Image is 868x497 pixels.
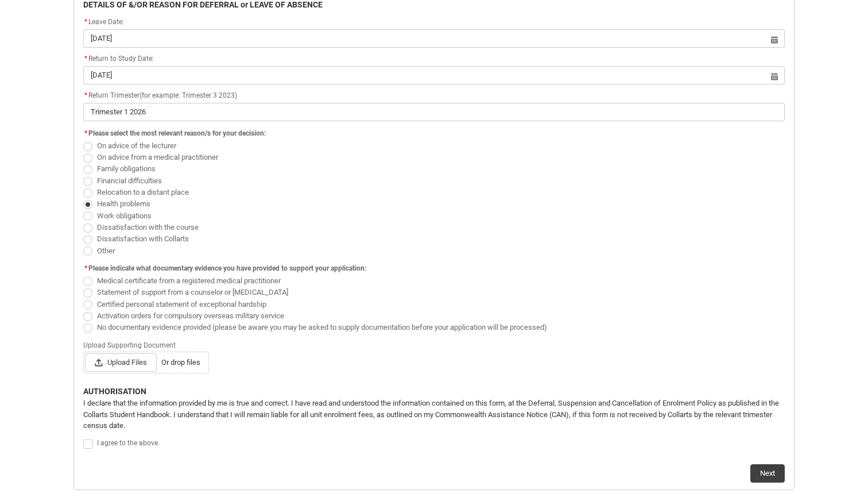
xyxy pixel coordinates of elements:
[97,300,266,309] span: Certified personal statement of exceptional hardship
[97,199,150,208] span: Health problems
[97,223,199,232] span: Dissatisfaction with the course
[97,153,218,161] span: On advice from a medical practitioner
[84,129,87,137] abbr: required
[83,338,180,350] span: Upload Supporting Document
[97,288,288,296] span: Statement of support from a counselor or [MEDICAL_DATA]
[85,353,157,372] span: Upload Files
[84,55,87,63] abbr: required
[88,264,366,272] span: Please indicate what documentary evidence you have provided to support your application:
[83,55,154,63] span: Return to Study Date:
[97,188,189,197] span: Relocation to a distant place
[83,398,785,431] p: I declare that the information provided by me is true and correct. I have read and understood the...
[97,176,162,185] span: Financial difficulties
[750,464,785,483] button: Next
[88,129,266,137] span: Please select the most relevant reason/s for your decision:
[97,141,176,150] span: On advice of the lecturer
[97,164,156,173] span: Family obligations
[97,234,189,243] span: Dissatisfaction with Collarts
[83,18,124,26] span: Leave Date:
[84,264,87,272] abbr: required
[97,311,284,320] span: Activation orders for compulsory overseas military service
[84,91,87,99] abbr: required
[97,246,115,255] span: Other
[97,211,152,220] span: Work obligations
[84,18,87,26] abbr: required
[97,276,281,285] span: Medical certificate from a registered medical practitioner
[83,91,237,99] span: Return Trimester(for example: Trimester 3 2023)
[83,387,146,396] b: AUTHORISATION
[97,323,547,332] span: No documentary evidence provided (please be aware you may be asked to supply documentation before...
[97,439,160,447] span: I agree to the above.
[161,357,200,368] span: Or drop files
